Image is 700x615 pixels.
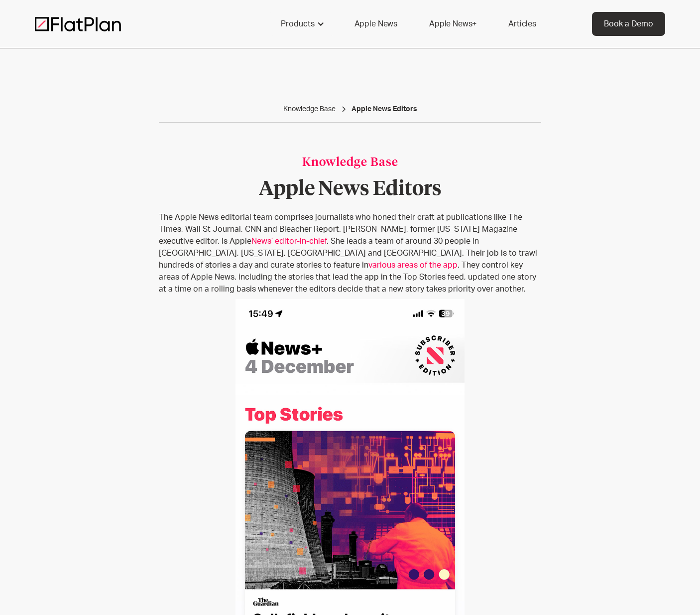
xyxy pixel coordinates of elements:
[283,104,336,114] a: Knowledge Base
[159,179,541,199] h1: Apple News Editors
[604,18,653,30] div: Book a Demo
[269,12,335,36] div: Products
[351,104,417,114] a: Apple News Editors
[496,12,548,36] a: Articles
[281,18,315,30] div: Products
[417,12,488,36] a: Apple News+
[592,12,665,36] a: Book a Demo
[251,237,327,245] a: News’ editor-in-chief
[159,154,541,171] div: Knowledge Base
[368,261,458,269] a: various areas of the app
[343,12,409,36] a: Apple News
[159,211,541,295] p: The Apple News editorial team comprises journalists who honed their craft at publications like Th...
